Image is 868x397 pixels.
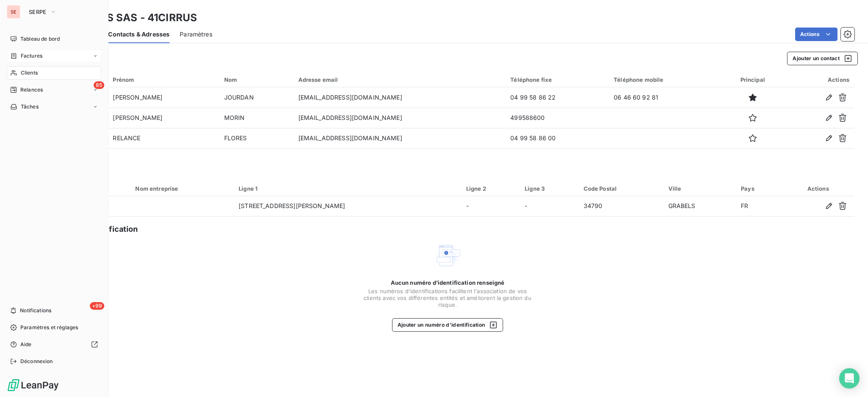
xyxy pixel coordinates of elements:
[94,81,104,89] span: 85
[584,185,658,192] div: Code Postal
[363,288,532,308] span: Les numéros d'identifications facilitent l'association de vos clients avec vos différentes entité...
[108,30,170,39] span: Contacts & Adresses
[7,378,59,392] img: Logo LeanPay
[113,76,214,83] div: Prénom
[108,87,219,108] td: [PERSON_NAME]
[787,185,849,192] div: Actions
[736,196,782,217] td: FR
[219,87,293,108] td: JOURDAN
[21,52,42,60] span: Factures
[7,5,20,19] div: SE
[75,10,197,25] h3: CIRRUS SAS - 41CIRRUS
[135,185,228,192] div: Nom entreprise
[21,103,39,111] span: Tâches
[219,128,293,148] td: FLORES
[461,196,520,217] td: -
[505,87,609,108] td: 04 99 58 86 22
[293,128,506,148] td: [EMAIL_ADDRESS][DOMAIN_NAME]
[29,8,47,15] span: SERPE
[434,242,461,269] img: Empty state
[224,76,288,83] div: Nom
[725,76,780,83] div: Principal
[839,368,860,389] div: Open Intercom Messenger
[795,28,837,41] button: Actions
[21,69,38,77] span: Clients
[392,318,504,332] button: Ajouter un numéro d’identification
[108,108,219,128] td: [PERSON_NAME]
[790,76,849,83] div: Actions
[741,185,776,192] div: Pays
[20,86,43,94] span: Relances
[505,128,609,148] td: 04 99 58 86 00
[298,76,501,83] div: Adresse email
[20,324,78,331] span: Paramètres et réglages
[663,196,736,217] td: GRABELS
[20,307,51,314] span: Notifications
[525,185,573,192] div: Ligne 3
[20,358,53,365] span: Déconnexion
[180,30,212,39] span: Paramètres
[520,196,578,217] td: -
[510,76,604,83] div: Téléphone fixe
[579,196,663,217] td: 34790
[219,108,293,128] td: MORIN
[20,341,32,348] span: Aide
[466,185,515,192] div: Ligne 2
[90,302,104,310] span: +99
[234,196,461,217] td: [STREET_ADDRESS][PERSON_NAME]
[239,185,456,192] div: Ligne 1
[7,338,101,351] a: Aide
[20,35,60,43] span: Tableau de bord
[293,108,506,128] td: [EMAIL_ADDRESS][DOMAIN_NAME]
[391,279,505,286] span: Aucun numéro d’identification renseigné
[787,52,858,65] button: Ajouter un contact
[293,87,506,108] td: [EMAIL_ADDRESS][DOMAIN_NAME]
[668,185,731,192] div: Ville
[614,76,715,83] div: Téléphone mobile
[609,87,720,108] td: 06 46 60 92 81
[108,128,219,148] td: RELANCE
[505,108,609,128] td: 499588600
